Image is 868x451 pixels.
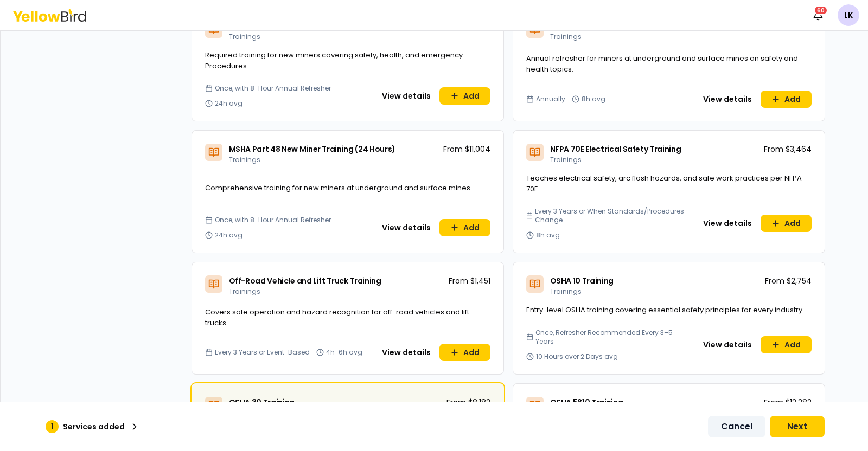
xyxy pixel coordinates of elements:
[205,307,469,328] span: Covers safe operation and hazard recognition for off-road vehicles and lift trucks.
[39,416,146,437] button: 1Services added
[375,219,437,236] button: View details
[326,348,362,357] span: 4h-6h avg
[526,173,802,194] span: Teaches electrical safety, arc flash hazards, and safe work practices per NFPA 70E.
[761,336,812,353] button: Add
[535,207,692,224] span: Every 3 Years or When Standards/Procedures Change
[708,416,765,437] button: Cancel
[215,231,242,240] span: 24h avg
[439,87,490,105] button: Add
[215,216,331,224] span: Once, with 8-Hour Annual Refresher
[215,348,310,357] span: Every 3 Years or Event-Based
[838,4,859,26] span: LK
[229,397,295,408] span: OSHA 30 Training
[63,421,125,432] p: Services added
[229,275,381,286] span: Off-Road Vehicle and Lift Truck Training
[697,336,758,353] button: View details
[550,155,582,164] span: Trainings
[449,275,490,286] p: From $1,451
[446,397,490,408] p: From $8,182
[46,420,59,433] div: 1
[526,305,804,315] span: Entry-level OSHA training covering essential safety principles for every industry.
[761,215,812,232] button: Add
[807,4,829,26] button: 60
[535,328,692,346] span: Once, Refresher Recommended Every 3–5 Years
[765,275,812,286] p: From $2,754
[770,416,825,437] button: Next
[764,144,812,154] p: From $3,464
[550,397,623,408] span: OSHA 5810 Training
[550,287,582,296] span: Trainings
[814,5,828,15] div: 60
[582,95,605,104] span: 8h avg
[229,155,260,164] span: Trainings
[229,287,260,296] span: Trainings
[761,91,812,108] button: Add
[536,352,618,361] span: 10 Hours over 2 Days avg
[443,144,490,154] p: From $11,004
[439,344,490,361] button: Add
[536,231,560,240] span: 8h avg
[764,397,812,408] p: From $12,282
[215,99,242,108] span: 24h avg
[697,215,758,232] button: View details
[550,275,614,286] span: OSHA 10 Training
[229,32,260,41] span: Trainings
[205,183,472,193] span: Comprehensive training for new miners at underground and surface mines.
[697,91,758,108] button: View details
[536,95,565,104] span: Annually
[550,144,681,154] span: NFPA 70E Electrical Safety Training
[375,87,437,105] button: View details
[439,219,490,236] button: Add
[215,84,331,93] span: Once, with 8-Hour Annual Refresher
[229,144,395,154] span: MSHA Part 48 New Miner Training (24 Hours)
[205,50,463,71] span: Required training for new miners covering safety, health, and emergency Procedures.
[526,53,798,74] span: Annual refresher for miners at underground and surface mines on safety and health topics.
[375,344,437,361] button: View details
[550,32,582,41] span: Trainings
